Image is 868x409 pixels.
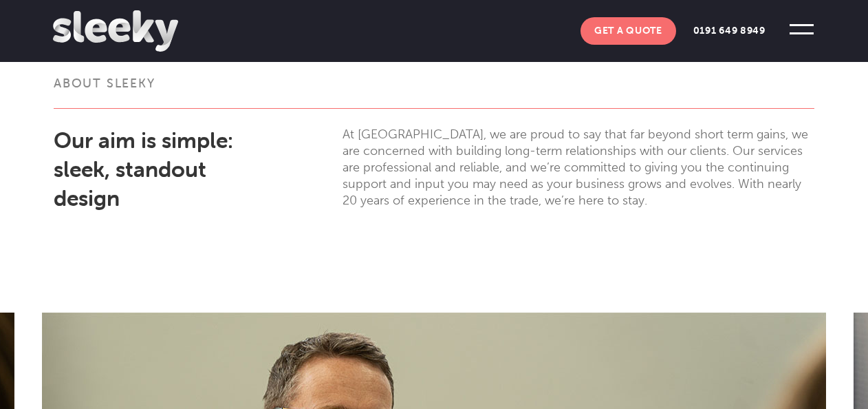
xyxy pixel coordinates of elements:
[581,17,676,45] a: Get A Quote
[54,75,814,109] h3: About Sleeky
[343,126,814,209] p: At [GEOGRAPHIC_DATA], we are proud to say that far beyond short term gains, we are concerned with...
[54,126,267,213] h2: Our aim is simple: sleek, standout design
[680,17,779,45] a: 0191 649 8949
[53,10,178,52] img: Sleeky Web Design Newcastle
